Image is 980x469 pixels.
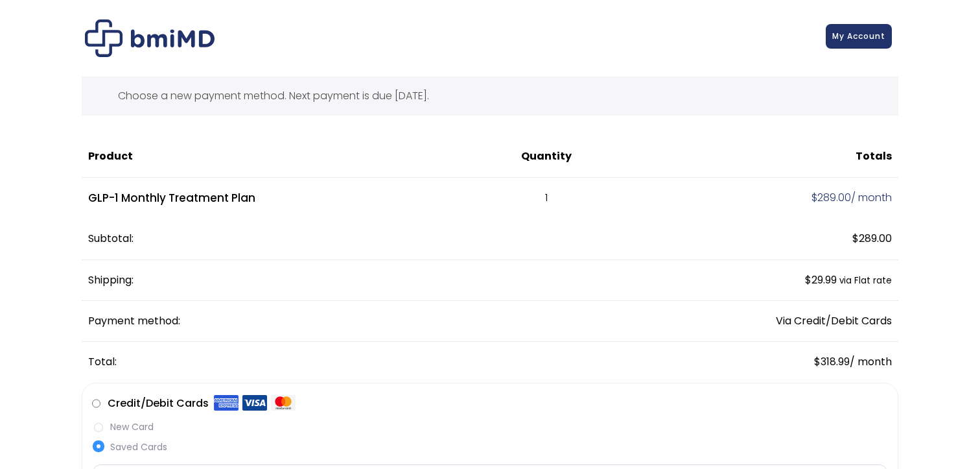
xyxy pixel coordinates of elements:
a: My Account [826,24,892,49]
span: $ [811,190,817,205]
img: Checkout [85,19,215,57]
th: Payment method: [82,301,616,342]
small: via Flat rate [839,274,892,287]
span: $ [852,231,859,246]
img: Visa [242,394,267,411]
span: $ [805,272,811,287]
td: / month [616,178,898,219]
td: Via Credit/Debit Cards [616,301,898,342]
img: Mastercard [271,394,296,411]
label: Saved Cards [92,440,888,454]
div: Choose a new payment method. Next payment is due [DATE]. [82,77,898,115]
span: 289.00 [811,190,851,205]
td: GLP-1 Monthly Treatment Plan [82,178,476,219]
label: New Card [92,420,888,434]
th: Total: [82,342,616,382]
span: 318.99 [814,354,850,369]
span: 289.00 [852,231,892,246]
th: Totals [616,136,898,177]
td: 1 [476,178,616,219]
span: $ [814,354,821,369]
span: My Account [832,30,885,42]
label: Credit/Debit Cards [108,393,296,414]
th: Quantity [476,136,616,177]
th: Subtotal: [82,219,616,259]
span: 29.99 [805,272,837,287]
th: Product [82,136,476,177]
img: Amex [214,394,239,411]
th: Shipping: [82,260,616,301]
td: / month [616,342,898,382]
